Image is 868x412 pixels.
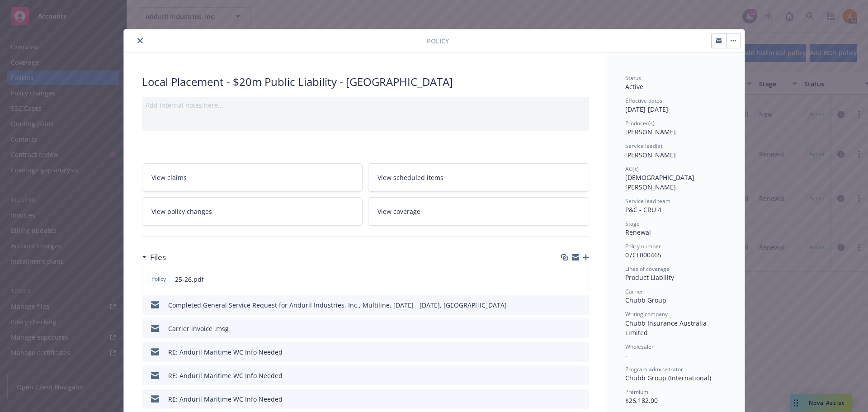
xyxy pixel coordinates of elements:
span: Premium [625,388,648,396]
span: Renewal [625,228,651,237]
button: download file [563,347,570,357]
span: Chubb Group [625,296,666,304]
span: Chubb Insurance Australia Limited [625,319,708,337]
div: RE: Anduril Maritime WC Info Needed [168,371,283,380]
span: Policy [150,275,168,283]
span: AC(s) [625,165,639,173]
button: preview file [577,371,585,380]
span: Service lead(s) [625,142,662,150]
span: [DEMOGRAPHIC_DATA][PERSON_NAME] [625,173,694,191]
span: $26,182.00 [625,396,658,405]
span: [PERSON_NAME] [625,128,676,136]
span: Program administrator [625,365,683,373]
button: preview file [577,275,585,284]
button: preview file [577,394,585,404]
span: Policy number [625,242,661,250]
span: Policy [427,36,449,46]
button: download file [563,300,570,310]
span: [PERSON_NAME] [625,151,676,159]
div: [DATE] - [DATE] [625,97,726,114]
div: Local Placement - $20m Public Liability - [GEOGRAPHIC_DATA] [142,74,589,90]
span: Wholesaler [625,343,654,350]
span: View claims [151,173,187,182]
span: Producer(s) [625,119,655,127]
div: Files [142,251,166,263]
button: preview file [577,300,585,310]
button: download file [562,275,570,284]
button: download file [563,371,570,380]
span: P&C - CRU 4 [625,205,661,214]
span: Writing company [625,310,668,318]
a: View coverage [368,197,589,226]
span: View scheduled items [377,173,443,182]
button: preview file [577,324,585,333]
h3: Files [150,251,166,263]
a: View scheduled items [368,163,589,192]
span: - [625,351,627,360]
div: Carrier invoice .msg [168,324,229,333]
button: preview file [577,347,585,357]
span: Chubb Group (International) [625,374,711,382]
a: View claims [142,163,363,192]
div: Completed General Service Request for Anduril Industries, Inc., Multiline, [DATE] - [DATE], [GEOG... [168,300,507,310]
span: View coverage [377,207,420,216]
span: View policy changes [151,207,212,216]
span: 07CL000465 [625,251,661,259]
span: Service lead team [625,197,670,205]
button: download file [563,324,570,333]
span: Status [625,74,641,82]
span: Stage [625,220,640,227]
a: View policy changes [142,197,363,226]
span: 25-26.pdf [175,275,204,284]
div: Add internal notes here... [146,100,585,110]
div: RE: Anduril Maritime WC Info Needed [168,394,283,404]
button: download file [563,394,570,404]
div: Product Liability [625,273,726,282]
div: RE: Anduril Maritime WC Info Needed [168,347,283,357]
span: Carrier [625,288,643,295]
span: Active [625,82,643,91]
button: close [135,35,146,46]
span: Lines of coverage [625,265,670,273]
span: Effective dates [625,97,662,104]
